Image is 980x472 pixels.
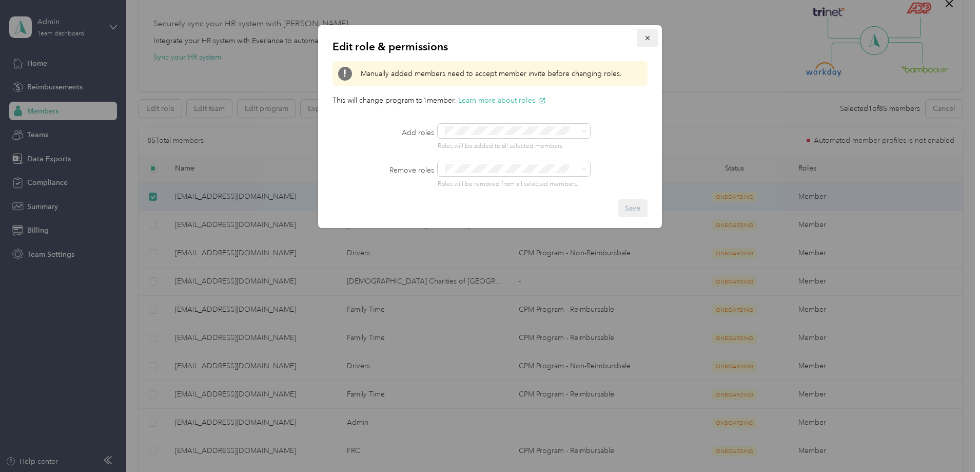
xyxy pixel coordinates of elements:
[923,414,980,472] iframe: Everlance-gr Chat Button Frame
[438,180,621,189] p: Roles will be removed from all selected members.
[332,165,434,176] label: Remove roles
[332,40,648,54] p: Edit role & permissions
[438,142,621,151] p: Roles will be added to all selected members.
[332,127,434,138] label: Add roles
[361,68,622,79] span: Manually added members need to accept member invite before changing roles.
[332,95,648,106] p: This will change program to 1 member .
[458,95,546,106] button: Learn more about roles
